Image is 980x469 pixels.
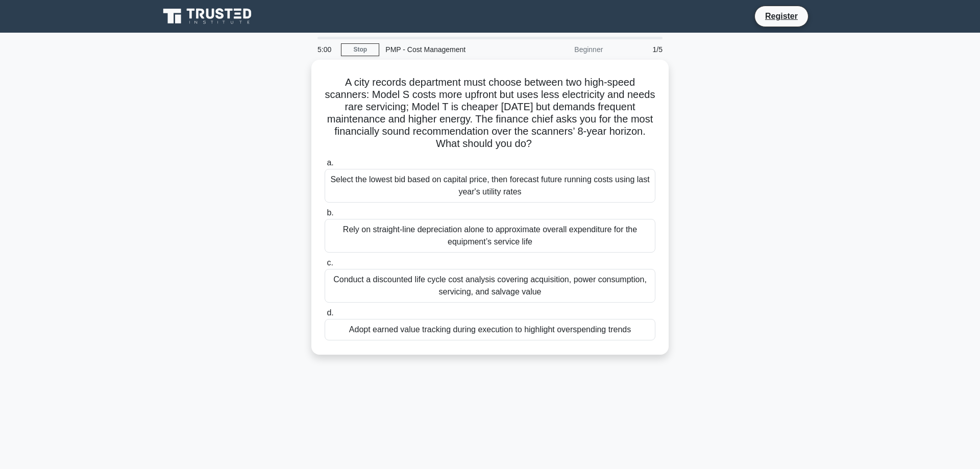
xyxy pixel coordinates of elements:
[609,39,669,60] div: 1/5
[324,76,656,151] h5: A city records department must choose between two high-speed scanners: Model S costs more upfront...
[759,10,804,22] a: Register
[325,219,655,253] div: Rely on straight-line depreciation alone to approximate overall expenditure for the equipment’s s...
[311,39,341,60] div: 5:00
[327,258,333,267] span: c.
[327,158,333,167] span: a.
[520,39,609,60] div: Beginner
[327,208,333,217] span: b.
[325,269,655,303] div: Conduct a discounted life cycle cost analysis covering acquisition, power consumption, servicing,...
[325,319,655,340] div: Adopt earned value tracking during execution to highlight overspending trends
[325,169,655,203] div: Select the lowest bid based on capital price, then forecast future running costs using last year'...
[379,39,520,60] div: PMP - Cost Management
[327,308,333,317] span: d.
[341,43,379,56] a: Stop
